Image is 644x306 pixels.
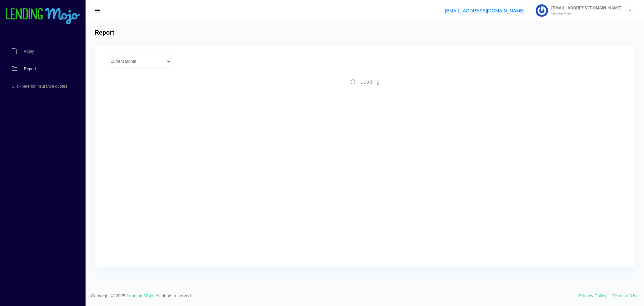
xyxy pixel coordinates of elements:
span: Copyright © 2025. . All rights reserved. [91,293,579,299]
span: Apply [24,49,34,53]
span: Click here for insurance quotes [12,84,67,88]
h4: Report [95,29,114,37]
a: Terms of Use [612,293,639,298]
span: [EMAIL_ADDRESS][DOMAIN_NAME] [548,6,622,10]
span: Loading [360,79,379,85]
small: Lending Mojo [548,12,622,15]
a: [EMAIL_ADDRESS][DOMAIN_NAME] [445,8,524,13]
a: Privacy Policy [579,293,606,298]
img: Profile image [536,4,548,17]
img: logo-small.png [5,8,80,25]
span: Report [24,67,36,71]
a: Lending Mojo [127,293,153,298]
